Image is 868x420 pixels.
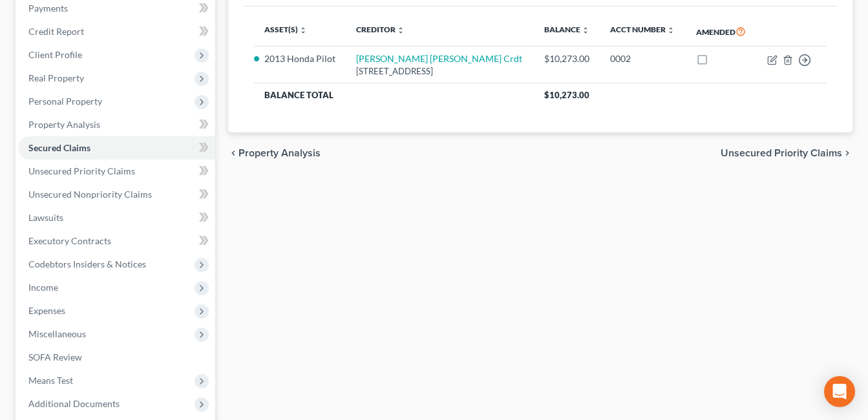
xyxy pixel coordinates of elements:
span: Expenses [28,305,65,316]
span: Client Profile [28,49,82,60]
a: SOFA Review [18,346,215,369]
a: Secured Claims [18,136,215,160]
div: Open Intercom Messenger [824,376,855,407]
span: Property Analysis [238,148,321,158]
span: Unsecured Nonpriority Claims [28,189,152,200]
a: Creditor unfold_more [356,25,405,34]
div: $10,273.00 [544,52,589,65]
i: chevron_right [842,148,852,158]
span: Codebtors Insiders & Notices [28,258,146,269]
span: $10,273.00 [544,90,589,100]
a: Lawsuits [18,206,215,229]
span: SOFA Review [28,352,82,362]
i: unfold_more [667,26,675,34]
a: Acct Number unfold_more [610,25,675,34]
span: Real Property [28,72,84,83]
span: Executory Contracts [28,235,111,246]
span: Lawsuits [28,212,63,223]
a: Unsecured Nonpriority Claims [18,183,215,206]
a: [PERSON_NAME] [PERSON_NAME] Crdt [356,53,522,64]
a: Balance unfold_more [544,25,589,34]
a: Executory Contracts [18,229,215,253]
li: 2013 Honda Pilot [264,52,336,65]
span: Income [28,282,58,293]
button: Unsecured Priority Claims chevron_right [721,148,852,158]
a: Asset(s) unfold_more [264,25,307,34]
i: unfold_more [299,26,307,34]
span: Payments [28,3,68,14]
a: Credit Report [18,20,215,43]
span: Additional Documents [28,398,120,409]
span: Means Test [28,375,73,386]
i: unfold_more [582,26,589,34]
span: Unsecured Priority Claims [721,148,842,158]
button: chevron_left Property Analysis [228,148,321,158]
a: Unsecured Priority Claims [18,160,215,183]
i: unfold_more [397,26,405,34]
th: Amended [686,17,757,47]
div: 0002 [610,52,675,65]
a: Property Analysis [18,113,215,136]
span: Personal Property [28,96,102,107]
i: chevron_left [228,148,238,158]
div: [STREET_ADDRESS] [356,65,523,78]
th: Balance Total [254,83,534,107]
span: Secured Claims [28,142,90,153]
span: Property Analysis [28,119,100,130]
span: Credit Report [28,26,84,37]
span: Miscellaneous [28,328,86,339]
span: Unsecured Priority Claims [28,165,135,176]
